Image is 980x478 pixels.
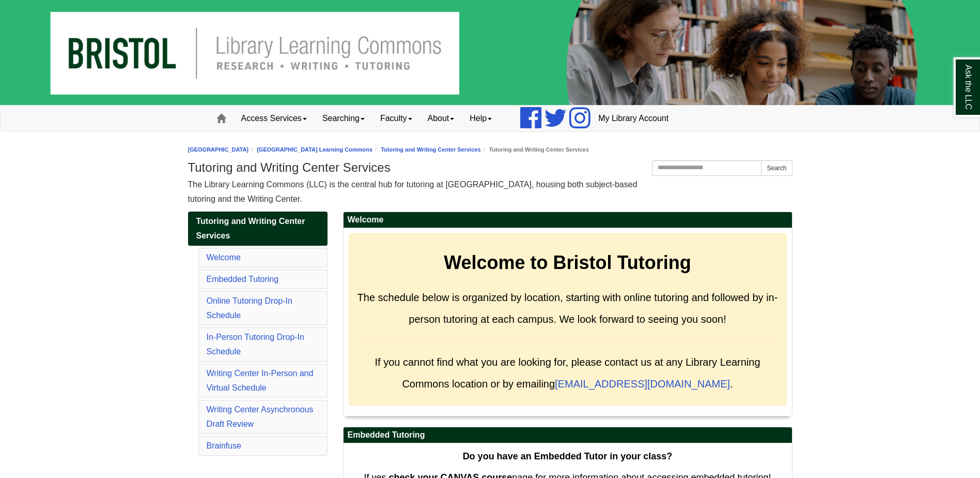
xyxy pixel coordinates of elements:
[481,145,589,155] li: Tutoring and Writing Center Services
[555,378,730,390] a: [EMAIL_ADDRESS][DOMAIN_NAME]
[207,253,241,262] a: Welcome
[188,146,249,153] a: [GEOGRAPHIC_DATA]
[372,106,420,131] a: Faculty
[375,356,760,390] span: If you cannot find what you are looking for, please contact us at any Library Learning Commons lo...
[463,451,673,461] strong: Do you have an Embedded Tutor in your class?
[257,146,372,153] a: [GEOGRAPHIC_DATA] Learning Commons
[196,217,305,240] span: Tutoring and Writing Center Services
[381,146,480,153] a: Tutoring and Writing Center Services
[188,145,792,155] nav: breadcrumb
[344,427,792,443] h2: Embedded Tutoring
[344,212,792,228] h2: Welcome
[188,180,637,203] span: The Library Learning Commons (LLC) is the central hub for tutoring at [GEOGRAPHIC_DATA], housing ...
[761,160,792,176] button: Search
[444,252,691,273] strong: Welcome to Bristol Tutoring
[207,275,279,283] a: Embedded Tutoring
[207,369,314,392] a: Writing Center In-Person and Virtual Schedule
[590,106,676,131] a: My Library Account
[207,296,292,320] a: Online Tutoring Drop-In Schedule
[207,405,314,428] a: Writing Center Asynchronous Draft Review
[188,212,328,246] a: Tutoring and Writing Center Services
[315,106,372,131] a: Searching
[207,441,242,450] a: Brainfuse
[207,333,304,356] a: In-Person Tutoring Drop-In Schedule
[462,106,500,131] a: Help
[420,106,462,131] a: About
[234,106,315,131] a: Access Services
[188,160,792,175] h1: Tutoring and Writing Center Services
[357,292,778,325] span: The schedule below is organized by location, starting with online tutoring and followed by in-per...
